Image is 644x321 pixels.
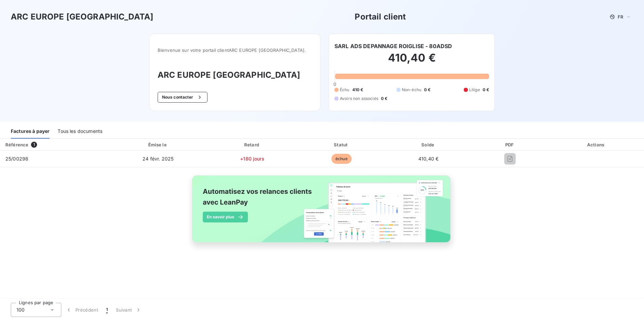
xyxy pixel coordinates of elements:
span: 410,40 € [418,156,439,162]
span: Litige [469,87,480,93]
div: Référence [5,142,28,147]
span: 0 € [424,87,430,93]
span: 0 € [381,96,387,102]
div: Factures à payer [11,124,50,139]
div: Solde [387,141,470,148]
span: 1 [31,142,37,148]
div: Émise le [110,141,206,148]
div: Statut [299,141,384,148]
button: 1 [102,303,112,317]
button: Nous contacter [158,92,207,103]
span: 100 [17,307,25,313]
span: Bienvenue sur votre portail client ARC EUROPE [GEOGRAPHIC_DATA] . [158,47,312,53]
div: PDF [473,141,547,148]
h3: ARC EUROPE [GEOGRAPHIC_DATA] [158,69,312,81]
div: Actions [550,141,643,148]
h2: 410,40 € [334,51,489,71]
span: FR [618,14,623,20]
h6: SARL ADS DEPANNAGE ROIGLISE - 80ADSD [334,42,452,50]
span: 1 [106,307,108,313]
button: Suivant [112,303,146,317]
span: échue [331,154,352,164]
span: 25/00298 [5,156,28,162]
img: banner [186,171,458,254]
span: Non-échu [402,87,421,93]
div: Tous les documents [58,124,102,139]
button: Précédent [61,303,102,317]
span: +180 jours [240,156,264,162]
span: 0 [333,81,336,87]
span: Échu [340,87,350,93]
span: 410 € [352,87,363,93]
div: Retard [208,141,296,148]
h3: Portail client [355,11,406,23]
span: Avoirs non associés [340,96,378,102]
span: 0 € [483,87,489,93]
h3: ARC EUROPE [GEOGRAPHIC_DATA] [11,11,153,23]
span: 24 févr. 2025 [142,156,173,162]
